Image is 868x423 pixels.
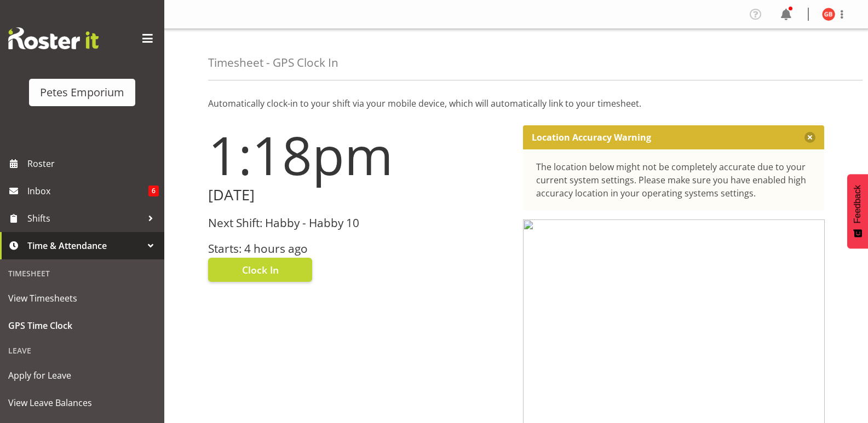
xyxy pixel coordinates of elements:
[3,362,162,389] a: Apply for Leave
[847,174,868,248] button: Feedback - Show survey
[208,97,824,110] p: Automatically clock-in to your shift via your mobile device, which will automatically link to you...
[3,285,162,312] a: View Timesheets
[208,56,338,69] h4: Timesheet - GPS Clock In
[242,263,279,277] span: Clock In
[8,395,156,411] span: View Leave Balances
[536,160,812,200] div: The location below might not be completely accurate due to your current system settings. Please m...
[3,312,162,339] a: GPS Time Clock
[804,132,815,143] button: Close message
[27,237,142,254] span: Time & Attendance
[8,317,156,334] span: GPS Time Clock
[148,186,159,196] span: 6
[208,217,510,229] h3: Next Shift: Habby - Habby 10
[8,290,156,306] span: View Timesheets
[853,185,863,223] span: Feedback
[208,187,510,204] h2: [DATE]
[532,132,651,143] p: Location Accuracy Warning
[8,27,99,49] img: Rosterit website logo
[27,210,142,227] span: Shifts
[822,8,835,21] img: gillian-byford11184.jpg
[3,339,162,362] div: Leave
[3,262,162,285] div: Timesheet
[40,84,124,101] div: Petes Emporium
[3,389,162,416] a: View Leave Balances
[27,183,148,199] span: Inbox
[208,125,510,184] h1: 1:18pm
[208,242,510,255] h3: Starts: 4 hours ago
[27,155,159,172] span: Roster
[8,367,156,384] span: Apply for Leave
[208,258,312,282] button: Clock In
